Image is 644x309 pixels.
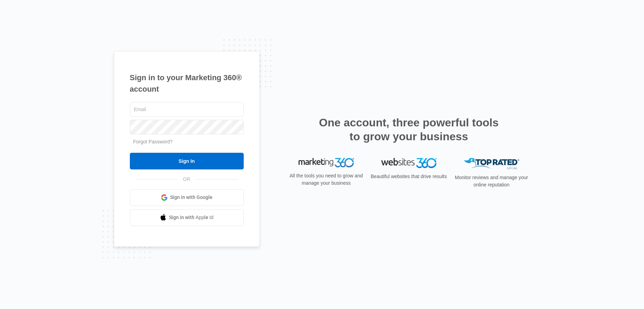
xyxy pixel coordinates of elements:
h1: Sign in to your Marketing 360® account [130,72,244,95]
span: Sign in with Google [170,194,212,201]
img: Websites 360 [381,158,437,168]
span: OR [178,176,195,183]
img: Top Rated Local [464,158,519,169]
img: Marketing 360 [299,158,354,168]
a: Sign in with Apple Id [130,209,244,226]
p: Monitor reviews and manage your online reputation [453,174,530,189]
span: Sign in with Apple Id [169,214,214,221]
a: Forgot Password? [133,139,173,144]
input: Sign In [130,153,244,169]
p: Beautiful websites that drive results [370,173,448,180]
a: Sign in with Google [130,189,244,206]
p: All the tools you need to grow and manage your business [287,172,365,187]
input: Email [130,102,244,117]
h2: One account, three powerful tools to grow your business [317,116,501,143]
